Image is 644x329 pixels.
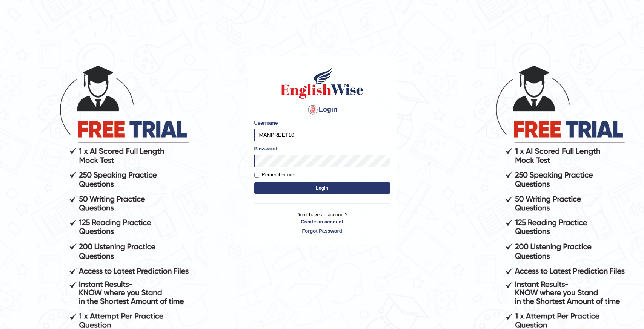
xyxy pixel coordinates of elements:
p: Don't have an account? [254,211,390,234]
img: Logo of English Wise sign in for intelligent practice with AI [279,66,365,100]
input: Remember me [254,173,259,178]
label: Password [254,145,277,152]
label: Remember me [254,171,294,179]
button: Login [254,182,390,194]
h4: Login [254,104,390,116]
a: Forgot Password [254,227,390,234]
a: Create an account [254,218,390,225]
label: Username [254,119,278,127]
